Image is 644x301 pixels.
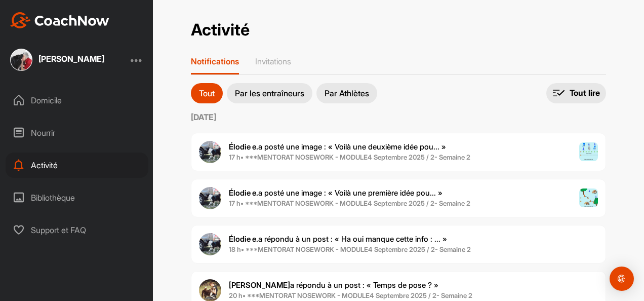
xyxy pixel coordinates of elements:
[229,199,470,207] b: 17 h • ***MENTORAT NOSEWORK - MODULE4 Septembre 2025 / 2- Semaine 2
[229,280,438,290] span: a répondu à un post : « Temps de pose ? »
[199,141,221,163] img: Avatar de l’utilisateur
[229,142,258,152] b: Élodie e.
[191,20,250,40] h2: Activité
[199,187,221,209] img: Avatar de l’utilisateur
[31,161,58,169] font: Activité
[31,194,75,202] font: Bibliothèque
[38,55,104,63] div: [PERSON_NAME]
[31,226,86,234] font: Support et FAQ
[579,189,598,208] img: Publier l’image
[610,267,634,291] div: Ouvrez Intercom Messenger
[229,142,446,152] span: a posté une image : « Voilà une deuxième idée pou... »
[199,89,215,97] p: Tout
[229,188,258,198] b: Élodie e.
[191,111,606,123] label: [DATE]
[199,233,221,255] img: Avatar de l’utilisateur
[229,153,470,161] b: 17 h • ***MENTORAT NOSEWORK - MODULE4 Septembre 2025 / 2- Semaine 2
[255,56,291,66] p: Invitations
[10,12,109,28] img: CoachNow
[227,83,312,103] button: Par les entraîneurs
[191,56,239,66] p: Notifications
[10,49,32,71] img: square_a29c3746187d20cde25cac1a86bcf1a7.jpg
[229,291,472,299] b: 20 h • ***MENTORAT NOSEWORK - MODULE4 Septembre 2025 / 2- Semaine 2
[316,83,377,103] button: Par Athlètes
[229,280,290,290] b: [PERSON_NAME]
[31,96,62,104] font: Domicile
[229,188,442,198] span: a posté une image : « Voilà une première idée pou... »
[191,83,223,103] button: Tout
[325,89,369,97] p: Par Athlètes
[31,129,55,137] font: Nourrir
[570,88,600,98] p: Tout lire
[229,234,447,244] span: a répondu à un post : « Ha oui manque cette info : ... »
[579,142,598,162] img: Publier l’image
[229,245,471,253] b: 18 h • ***MENTORAT NOSEWORK - MODULE4 Septembre 2025 / 2- Semaine 2
[235,89,304,97] p: Par les entraîneurs
[229,234,258,244] b: Élodie e.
